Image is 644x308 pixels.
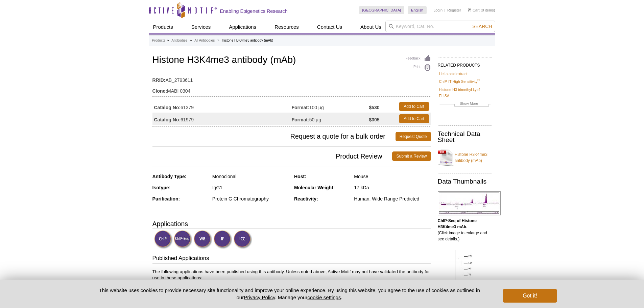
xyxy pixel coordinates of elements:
a: Products [152,38,165,44]
p: (Click image to enlarge and see details.) [438,218,492,242]
img: ChIP-Seq Validated [174,230,192,249]
li: » [217,39,219,42]
td: AB_2793611 [152,73,431,84]
strong: Catalog No: [154,104,181,111]
a: English [408,6,427,14]
button: Got it! [503,289,557,303]
td: 61979 [152,113,292,125]
div: 17 kDa [354,185,431,191]
button: Search [470,23,494,29]
span: Request a quote for a bulk order [152,132,396,141]
a: Applications [225,21,260,33]
td: 100 µg [292,100,369,113]
img: Your Cart [468,8,471,11]
a: Histone H3 trimethyl Lys4 ELISA [439,87,491,99]
li: » [167,39,169,42]
strong: Isotype: [152,185,171,190]
li: | [445,6,446,14]
span: Product Review [152,151,392,161]
strong: Molecular Weight: [294,185,335,190]
strong: Host: [294,174,306,179]
div: Monoclonal [212,173,289,180]
a: ChIP-IT High Sensitivity® [439,78,480,85]
div: IgG1 [212,185,289,191]
a: HeLa acid extract [439,71,468,77]
h2: Technical Data Sheet [438,131,492,143]
a: All Antibodies [194,38,215,44]
a: Print [406,64,431,71]
h2: Enabling Epigenetics Research [220,8,288,14]
a: Products [149,21,177,33]
strong: Antibody Type: [152,174,187,179]
strong: Format: [292,117,309,123]
span: Search [472,24,492,29]
img: Western Blot Validated [194,230,212,249]
a: [GEOGRAPHIC_DATA] [359,6,405,14]
p: This website uses cookies to provide necessary site functionality and improve your online experie... [87,287,492,301]
li: Histone H3K4me3 antibody (mAb) [222,39,273,42]
a: Feedback [406,55,431,62]
a: Register [447,8,461,13]
h1: Histone H3K4me3 antibody (mAb) [152,55,431,66]
a: Login [433,8,443,13]
a: Request Quote [396,132,431,141]
a: Histone H3K4me3 antibody (mAb) [438,147,492,168]
input: Keyword, Cat. No. [385,21,495,32]
li: » [190,39,192,42]
a: Services [187,21,215,33]
strong: Format: [292,104,309,111]
img: Histone H3K4me3 antibody (mAb) tested by ChIP-Seq. [438,191,501,215]
b: ChIP-Seq of Histone H3K4me3 mAb. [438,218,477,229]
a: About Us [356,21,385,33]
strong: Reactivity: [294,196,318,202]
td: 50 µg [292,113,369,125]
sup: ® [477,79,480,82]
a: Cart [468,8,480,13]
h3: Applications [152,219,431,229]
h2: Data Thumbnails [438,179,492,185]
strong: RRID: [152,77,166,83]
a: Contact Us [313,21,346,33]
td: MABI 0304 [152,84,431,95]
td: 61379 [152,100,292,113]
h3: Published Applications [152,254,431,264]
a: Privacy Policy [244,294,275,300]
div: Protein G Chromatography [212,196,289,202]
img: Immunofluorescence Validated [214,230,232,249]
strong: $305 [369,117,379,123]
button: cookie settings [307,294,341,300]
div: Mouse [354,173,431,180]
strong: $530 [369,104,379,111]
a: Show More [439,100,491,108]
img: Histone H3K4me3 antibody (mAb) tested by Western blot. [455,250,474,303]
strong: Catalog No: [154,117,181,123]
strong: Purification: [152,196,180,202]
div: Human, Wide Range Predicted [354,196,431,202]
strong: Clone: [152,88,167,94]
h2: RELATED PRODUCTS [438,57,492,70]
a: Add to Cart [399,102,429,111]
img: ChIP Validated [154,230,173,249]
a: Antibodies [171,38,187,44]
a: Add to Cart [399,114,429,123]
a: Resources [270,21,303,33]
li: (0 items) [468,6,495,14]
a: Submit a Review [392,151,431,161]
img: Immunocytochemistry Validated [234,230,252,249]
